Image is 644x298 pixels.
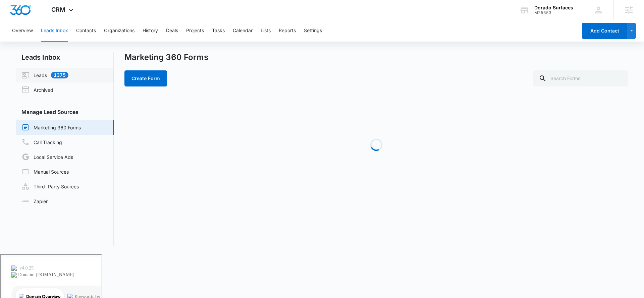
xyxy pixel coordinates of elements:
h3: Manage Lead Sources [16,108,114,116]
div: Domain Overview [25,40,60,44]
a: Marketing 360 Forms [21,123,81,131]
img: tab_keywords_by_traffic_grey.svg [67,39,72,44]
span: CRM [51,6,65,13]
button: Add Contact [582,23,627,39]
a: Call Tracking [21,138,62,146]
div: v 4.0.25 [19,11,33,16]
a: Leads1375 [21,71,68,79]
a: Local Service Ads [21,153,73,161]
button: Organizations [104,20,135,42]
button: Lists [261,20,271,42]
a: Manual Sources [21,168,69,176]
a: Third-Party Sources [21,182,79,190]
button: Projects [186,20,204,42]
div: Domain: [DOMAIN_NAME] [17,17,74,23]
button: Create Form [124,70,167,86]
button: Overview [12,20,33,42]
button: Calendar [233,20,253,42]
a: Zapier [21,198,48,205]
button: Leads Inbox [41,20,68,42]
img: logo_orange.svg [11,11,16,16]
button: Tasks [212,20,225,42]
div: Keywords by Traffic [74,40,113,44]
h1: Marketing 360 Forms [124,52,208,62]
button: Settings [304,20,322,42]
div: account name [534,5,573,10]
div: account id [534,10,573,15]
a: Archived [21,86,53,94]
button: History [143,20,158,42]
button: Reports [279,20,296,42]
button: Contacts [76,20,96,42]
img: website_grey.svg [11,17,16,23]
button: Deals [166,20,178,42]
input: Search Forms [533,70,628,86]
h2: Leads Inbox [16,52,114,62]
img: tab_domain_overview_orange.svg [18,39,23,44]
